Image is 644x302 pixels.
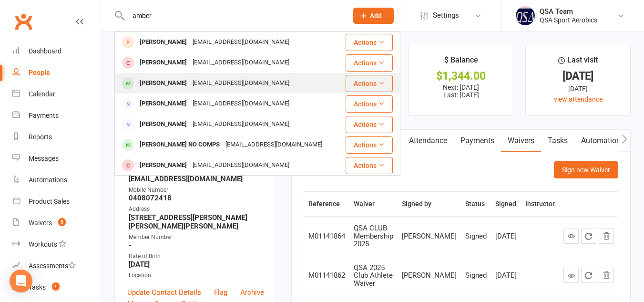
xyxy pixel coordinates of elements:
[11,10,35,33] a: Clubworx
[29,176,67,184] div: Automations
[495,271,517,280] div: [DATE]
[554,161,618,178] button: Sign new Waiver
[304,192,349,216] th: Reference
[29,133,52,141] div: Reports
[304,161,349,176] h3: Waivers
[558,54,598,71] div: Last visit
[127,287,201,298] a: Update Contact Details
[137,158,190,172] div: [PERSON_NAME]
[402,271,457,280] div: [PERSON_NAME]
[346,95,393,113] button: Actions
[29,219,52,227] div: Waivers
[349,192,398,216] th: Waiver
[12,62,101,83] a: People
[129,194,264,202] strong: 0408072418
[308,232,345,240] div: M01141864
[346,157,393,174] button: Actions
[346,136,393,154] button: Actions
[353,8,394,24] button: Add
[540,7,597,16] div: QSA Team
[125,9,341,22] input: Search...
[58,218,66,226] span: 5
[402,130,454,152] a: Attendance
[516,6,535,25] img: thumb_image1645967867.png
[29,198,70,205] div: Product Sales
[540,16,597,24] div: QSA Sport Aerobics
[12,234,101,255] a: Workouts
[465,271,487,280] div: Signed
[346,116,393,133] button: Actions
[12,169,101,191] a: Automations
[137,117,190,131] div: [PERSON_NAME]
[129,271,264,280] div: Location
[370,12,382,20] span: Add
[29,69,50,76] div: People
[541,130,574,152] a: Tasks
[346,54,393,72] button: Actions
[346,34,393,51] button: Actions
[554,95,603,103] a: view attendance
[433,5,459,26] span: Settings
[129,252,264,261] div: Date of Birth
[398,192,461,216] th: Signed by
[29,262,76,270] div: Assessments
[129,175,264,183] strong: [EMAIL_ADDRESS][DOMAIN_NAME]
[129,260,264,269] strong: [DATE]
[29,283,46,291] div: Tasks
[465,232,487,240] div: Signed
[129,213,264,230] strong: [STREET_ADDRESS][PERSON_NAME][PERSON_NAME][PERSON_NAME]
[29,47,61,55] div: Dashboard
[190,56,292,70] div: [EMAIL_ADDRESS][DOMAIN_NAME]
[12,126,101,148] a: Reports
[12,212,101,234] a: Waivers 5
[190,76,292,90] div: [EMAIL_ADDRESS][DOMAIN_NAME]
[444,54,478,71] div: $ Balance
[137,97,190,111] div: [PERSON_NAME]
[574,130,631,152] a: Automations
[354,264,393,288] div: QSA 2025 Club Athlete Waiver
[10,270,32,292] div: Open Intercom Messenger
[308,271,345,280] div: M01141862
[137,138,223,152] div: [PERSON_NAME] NO COMPS
[461,192,491,216] th: Status
[190,117,292,131] div: [EMAIL_ADDRESS][DOMAIN_NAME]
[418,71,505,81] div: $1,344.00
[521,192,559,216] th: Instructor
[129,241,264,250] strong: -
[29,90,55,98] div: Calendar
[52,282,60,291] span: 1
[12,255,101,277] a: Assessments
[137,56,190,70] div: [PERSON_NAME]
[354,224,393,248] div: QSA CLUB Membership 2025
[12,277,101,298] a: Tasks 1
[223,138,325,152] div: [EMAIL_ADDRESS][DOMAIN_NAME]
[12,148,101,169] a: Messages
[190,97,292,111] div: [EMAIL_ADDRESS][DOMAIN_NAME]
[402,232,457,240] div: [PERSON_NAME]
[29,240,57,248] div: Workouts
[29,112,59,119] div: Payments
[137,35,190,49] div: [PERSON_NAME]
[534,83,622,94] div: [DATE]
[29,155,59,162] div: Messages
[454,130,501,152] a: Payments
[190,35,292,49] div: [EMAIL_ADDRESS][DOMAIN_NAME]
[418,83,505,99] p: Next: [DATE] Last: [DATE]
[12,41,101,62] a: Dashboard
[137,76,190,90] div: [PERSON_NAME]
[491,192,521,216] th: Signed
[12,191,101,212] a: Product Sales
[129,186,264,195] div: Mobile Number
[129,233,264,242] div: Member Number
[129,205,264,214] div: Address
[240,287,264,298] a: Archive
[214,287,227,298] a: Flag
[534,71,622,81] div: [DATE]
[12,83,101,105] a: Calendar
[346,75,393,92] button: Actions
[190,158,292,172] div: [EMAIL_ADDRESS][DOMAIN_NAME]
[12,105,101,126] a: Payments
[495,232,517,240] div: [DATE]
[501,130,541,152] a: Waivers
